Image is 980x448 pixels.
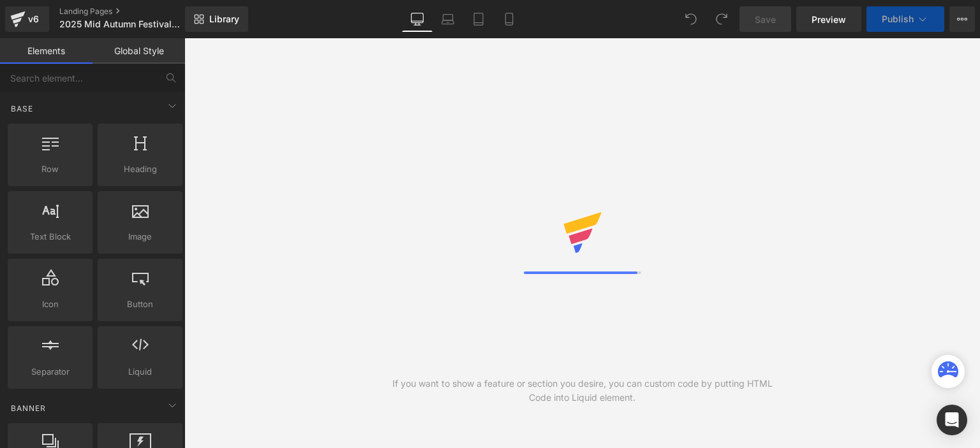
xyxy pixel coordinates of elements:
button: Redo [709,6,734,32]
a: Global Style [93,38,185,64]
a: v6 [5,6,49,32]
span: Preview [812,13,846,26]
div: Open Intercom Messenger [937,405,967,435]
button: Publish [866,6,944,32]
div: v6 [26,11,41,27]
span: Publish [882,14,914,24]
a: Mobile [494,6,524,32]
span: Text Block [11,230,89,243]
button: Undo [678,6,704,32]
span: Button [101,298,179,311]
span: Banner [10,402,47,414]
span: Base [10,103,34,115]
span: Save [755,13,776,26]
span: Row [11,163,89,176]
a: Preview [796,6,861,32]
a: New Library [185,6,248,32]
a: Tablet [463,6,494,32]
span: Heading [101,163,179,176]
button: More [949,6,975,32]
span: Image [101,230,179,243]
a: Desktop [402,6,433,32]
span: Icon [11,298,89,311]
a: Landing Pages [59,6,206,17]
span: 2025 Mid Autumn Festival Giveaway [59,19,182,29]
div: If you want to show a feature or section you desire, you can custom code by putting HTML Code int... [383,377,782,405]
span: Separator [11,365,89,379]
a: Laptop [433,6,463,32]
span: Liquid [101,365,179,379]
span: Library [209,13,239,25]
